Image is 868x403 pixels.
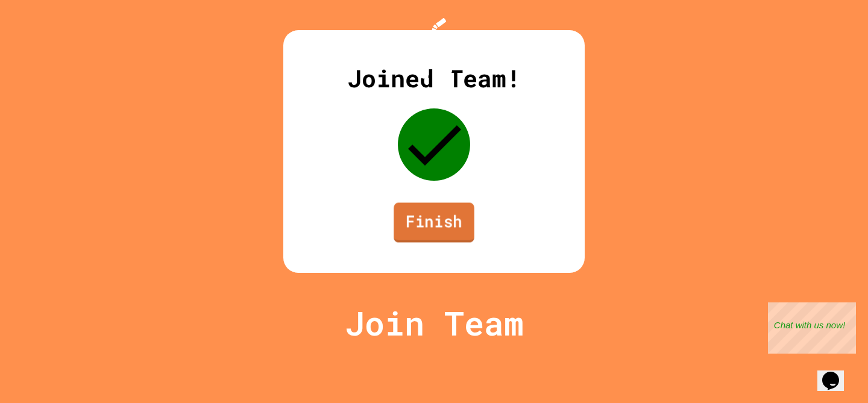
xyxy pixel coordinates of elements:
img: Logo.svg [410,18,458,79]
a: Finish [394,202,474,242]
iframe: chat widget [817,355,856,391]
iframe: chat widget [768,302,856,354]
p: Join Team [345,298,524,348]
